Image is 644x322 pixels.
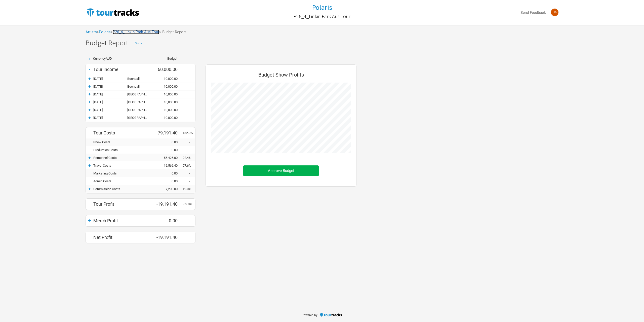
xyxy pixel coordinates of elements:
div: + [86,107,93,112]
div: 0.00 [152,171,183,175]
div: 03-Mar-26 [93,77,127,81]
img: Haydin [551,9,558,16]
div: Personnel Costs [93,156,152,160]
div: 10,000.00 [152,100,183,104]
span: > Budget Report [159,30,186,34]
div: 60,000.00 [152,67,183,72]
div: Admin Costs [93,179,152,183]
div: + [86,99,93,104]
div: Show Costs [93,140,152,144]
div: 0.00 [152,140,183,144]
div: 27.6% [183,164,195,167]
div: 05-Mar-26 [93,85,127,88]
div: Budget Show Profits [211,70,351,83]
div: - [86,129,93,136]
div: 12.0% [183,187,195,191]
div: 10,000.00 [152,116,183,120]
div: Travel Costs [93,164,152,167]
img: TourTracks [319,313,343,317]
div: 7,200.00 [152,187,183,191]
div: + [86,84,93,89]
div: + [86,115,93,120]
div: 79,191.40 [152,130,183,135]
div: 10,000.00 [152,92,183,96]
div: Net Profit [93,235,152,240]
a: P26_4_Linkin Park Aus Tour [113,30,159,34]
span: Currency AUD [93,57,112,60]
h2: P26_4_Linkin Park Aus Tour [294,14,350,19]
span: > [97,30,111,34]
div: + [86,92,93,97]
div: Budget [152,57,177,60]
div: 16,566.40 [152,164,183,167]
div: Sydney Olympic Park [127,116,152,120]
div: -32.0% [183,202,195,206]
div: -19,191.40 [152,201,183,207]
div: 10-Mar-26 [93,100,127,104]
div: Tour Costs [93,130,152,135]
div: 0.00 [152,218,183,223]
img: TourTracks [86,7,140,17]
div: Production Costs [93,148,152,152]
div: Sydney Olympic Park [127,108,152,112]
div: 14-Mar-26 [93,108,127,112]
span: Powered by [302,313,317,317]
div: + [86,76,93,81]
div: Marketing Costs [93,171,152,175]
div: + [86,186,93,191]
div: + [86,57,93,61]
div: Melbourne [127,92,152,96]
a: Polaris [99,30,111,34]
div: Commission Costs [93,187,152,191]
a: Artists [86,30,97,34]
div: Melbourne [127,100,152,104]
strong: Send Feedback [520,10,546,15]
div: - [183,140,195,144]
div: -19,191.40 [152,235,183,240]
div: 55,425.00 [152,156,183,160]
h1: Polaris [312,3,332,12]
div: 92.4% [183,156,195,160]
div: - [183,171,195,175]
div: - [183,179,195,183]
div: - [183,219,195,223]
div: + [86,163,93,168]
div: Merch Profit [93,218,152,223]
button: Share [133,41,144,46]
div: Boondall [127,77,152,81]
div: 10,000.00 [152,85,183,88]
a: Polaris [312,4,332,11]
span: Approve Budget [268,168,294,173]
div: 10,000.00 [152,108,183,112]
a: P26_4_Linkin Park Aus Tour [294,11,350,22]
div: Tour Income [93,67,152,72]
div: 10,000.00 [152,77,183,81]
div: 0.00 [152,148,183,152]
div: - [86,66,93,73]
div: 15-Mar-26 [93,116,127,120]
div: Tour Profit [93,201,152,207]
div: - [183,148,195,152]
div: Boondall [127,85,152,88]
span: Share [135,42,142,45]
div: 08-Mar-26 [93,92,127,96]
button: Approve Budget [243,165,319,176]
span: > [111,30,159,34]
h1: Budget Report [86,39,563,47]
div: + [86,217,93,224]
div: + [86,155,93,160]
div: 0.00 [152,179,183,183]
div: 132.0% [183,131,195,135]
